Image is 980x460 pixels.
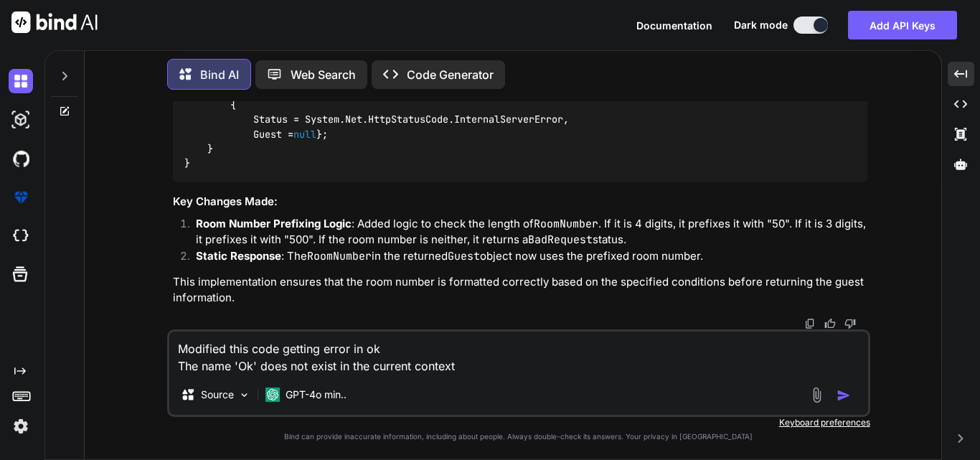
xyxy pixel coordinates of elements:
[167,431,870,442] p: Bind can provide inaccurate information, including about people. Always double-check its answers....
[9,414,33,438] img: settings
[196,217,352,230] strong: Room Number Prefixing Logic
[407,66,494,83] p: Code Generator
[809,387,825,403] img: attachment
[167,417,870,428] p: Keyboard preferences
[286,388,347,402] p: GPT-4o min..
[9,185,33,210] img: premium
[734,18,788,32] span: Dark mode
[173,274,867,306] p: This implementation ensures that the room number is formatted correctly based on the specified co...
[844,318,856,329] img: dislike
[265,388,280,402] img: GPT-4o mini
[184,248,867,268] li: : The in the returned object now uses the prefixed room number.
[184,216,867,248] li: : Added logic to check the length of . If it is 4 digits, it prefixes it with "50". If it is 3 di...
[291,66,356,83] p: Web Search
[238,389,250,401] img: Pick Models
[9,69,33,93] img: darkChat
[9,146,33,171] img: githubDark
[169,332,868,375] textarea: Modified this code getting error in ok The name 'Ok' does not exist in the current context
[824,318,836,329] img: like
[534,217,598,231] code: RoomNumber
[293,128,316,141] span: null
[528,233,593,247] code: BadRequest
[848,11,957,39] button: Add API Keys
[307,249,372,263] code: RoomNumber
[173,194,867,210] h3: Key Changes Made:
[636,19,712,32] span: Documentation
[804,318,816,329] img: copy
[837,388,851,403] img: icon
[9,224,33,248] img: cloudideIcon
[201,388,234,402] p: Source
[636,18,712,33] button: Documentation
[196,249,281,263] strong: Static Response
[448,249,480,263] code: Guest
[200,66,239,83] p: Bind AI
[9,108,33,132] img: darkAi-studio
[11,11,98,33] img: Bind AI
